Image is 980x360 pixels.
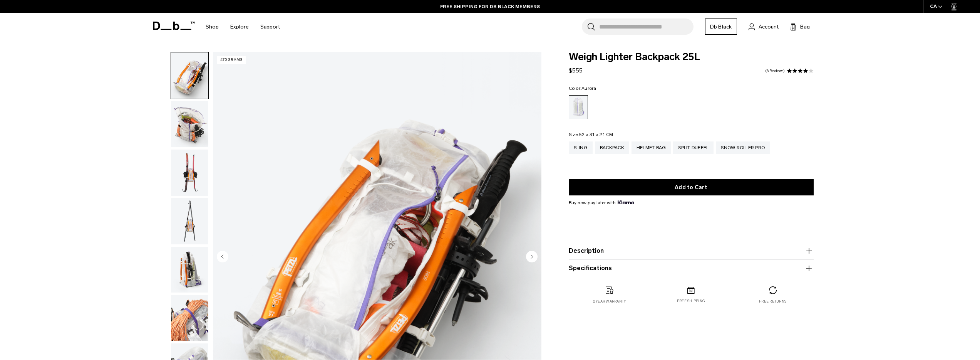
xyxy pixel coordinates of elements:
img: Weigh_Lighter_Backpack_25L_11.png [171,295,208,341]
button: Add to Cart [569,179,814,195]
img: Weigh_Lighter_Backpack_25L_6.png [171,52,208,99]
button: Bag [790,22,810,31]
p: Free returns [759,299,786,304]
span: $555 [569,67,583,74]
span: Aurora [581,86,596,91]
a: Db Black [705,19,737,35]
img: Weigh_Lighter_Backpack_25L_8.png [171,150,208,196]
p: Free shipping [677,298,705,304]
a: Sling [569,141,593,154]
a: Shop [206,13,219,40]
a: Backpack [595,141,629,154]
img: Weigh_Lighter_Backpack_25L_10.png [171,247,208,293]
span: Buy now pay later with [569,199,634,206]
img: Weigh_Lighter_Backpack_25L_9.png [171,198,208,244]
legend: Color: [569,86,596,91]
p: 2 year warranty [593,299,626,304]
img: Weigh_Lighter_Backpack_25L_7.png [171,101,208,147]
button: Weigh_Lighter_Backpack_25L_7.png [171,101,209,148]
button: Weigh_Lighter_Backpack_25L_11.png [171,294,209,341]
legend: Size: [569,132,613,137]
nav: Main Navigation [200,13,286,40]
a: Helmet Bag [632,141,671,154]
button: Next slide [526,251,538,264]
span: 52 x 31 x 21 CM [579,132,613,137]
p: 470 grams [217,56,246,64]
a: Explore [230,13,249,40]
button: Weigh_Lighter_Backpack_25L_8.png [171,149,209,196]
a: Support [260,13,280,40]
img: {"height" => 20, "alt" => "Klarna"} [618,200,634,204]
button: Weigh_Lighter_Backpack_25L_9.png [171,198,209,245]
button: Weigh_Lighter_Backpack_25L_6.png [171,52,209,99]
a: Aurora [569,95,588,119]
button: Weigh_Lighter_Backpack_25L_10.png [171,246,209,293]
a: Account [749,22,779,31]
button: Description [569,246,814,256]
a: FREE SHIPPING FOR DB BLACK MEMBERS [440,3,540,10]
span: Bag [800,23,810,31]
button: Specifications [569,264,814,273]
span: Weigh Lighter Backpack 25L [569,52,814,62]
a: Snow Roller Pro [716,141,770,154]
a: Split Duffel [673,141,714,154]
span: Account [759,23,779,31]
a: 6 reviews [765,69,785,73]
button: Previous slide [217,251,228,264]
